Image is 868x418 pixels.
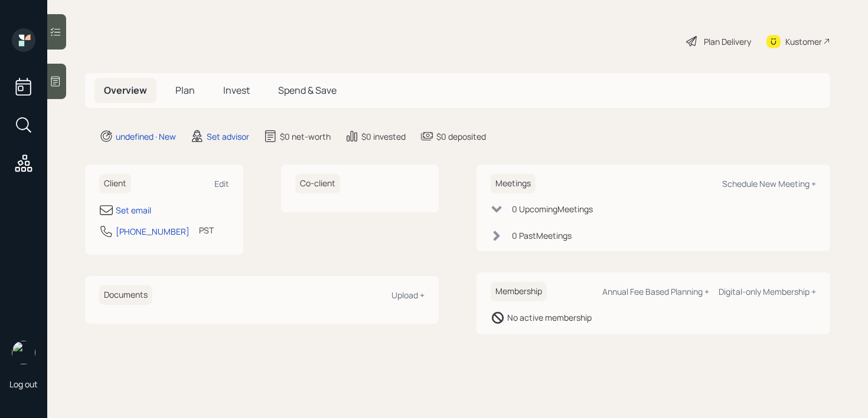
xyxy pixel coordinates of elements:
span: Spend & Save [278,84,337,97]
img: retirable_logo.png [12,341,35,364]
div: Upload + [391,289,425,301]
h6: Client [99,174,131,193]
span: Plan [175,84,195,97]
div: $0 deposited [436,130,486,143]
h6: Co-client [295,174,340,193]
div: Set advisor [207,130,249,143]
span: Overview [104,84,147,97]
div: Digital-only Membership + [719,286,816,297]
h6: Meetings [491,174,536,193]
span: Invest [223,84,250,97]
div: Annual Fee Based Planning + [602,286,709,297]
h6: Documents [99,285,152,305]
div: $0 invested [361,130,406,143]
div: Plan Delivery [704,35,751,48]
div: Log out [9,378,38,390]
div: No active membership [507,311,592,324]
div: [PHONE_NUMBER] [116,225,190,238]
div: undefined · New [116,130,176,143]
div: Kustomer [785,35,822,48]
div: PST [199,224,214,236]
div: 0 Upcoming Meeting s [512,203,593,215]
div: Set email [116,204,151,216]
div: Edit [214,178,229,189]
div: Schedule New Meeting + [722,178,816,189]
div: 0 Past Meeting s [512,229,572,242]
div: $0 net-worth [280,130,331,143]
h6: Membership [491,282,547,301]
